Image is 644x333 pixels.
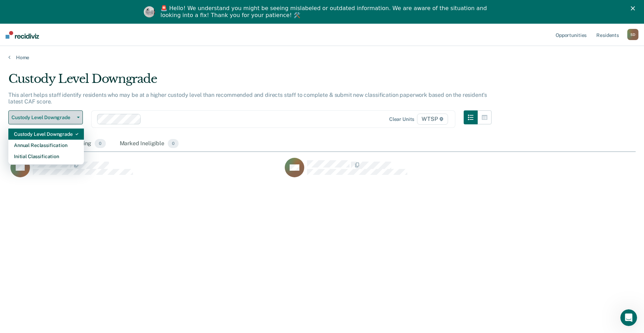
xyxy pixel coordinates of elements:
div: 🚨 Hello! We understand you might be seeing mislabeled or outdated information. We are aware of th... [160,5,489,19]
p: This alert helps staff identify residents who may be at a higher custody level than recommended a... [8,92,487,105]
div: CaseloadOpportunityCell-00563713 [8,157,283,185]
a: Opportunities [554,24,588,46]
div: Clear units [389,116,415,122]
img: Recidiviz [6,31,39,39]
a: Residents [595,24,620,46]
div: Marked Ineligible0 [118,136,180,152]
span: 0 [168,139,179,148]
span: Custody Level Downgrade [11,115,74,121]
a: Home [8,54,636,61]
div: S D [627,29,638,40]
img: Profile image for Kim [144,6,155,17]
button: SD [627,29,638,40]
div: Custody Level Downgrade [14,129,78,140]
div: Initial Classification [14,151,78,162]
span: 0 [95,139,105,148]
div: CaseloadOpportunityCell-00484333 [283,157,557,185]
div: Custody Level Downgrade [8,72,492,92]
div: Annual Reclassification [14,140,78,151]
div: Pending0 [69,136,107,152]
span: WTSP [417,114,448,125]
div: Close [631,6,638,10]
button: Custody Level Downgrade [8,110,83,124]
iframe: Intercom live chat [620,309,637,326]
